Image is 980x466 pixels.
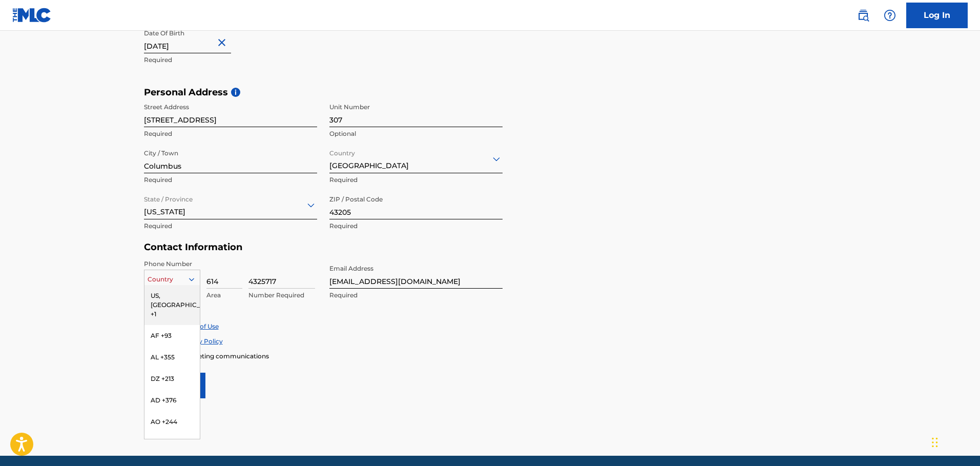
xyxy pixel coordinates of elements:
[144,189,193,204] label: State / Province
[880,5,900,26] div: Help
[144,368,200,390] div: DZ +213
[329,129,503,138] p: Optional
[144,192,317,217] div: [US_STATE]
[329,146,503,171] div: [GEOGRAPHIC_DATA]
[12,8,52,23] img: MLC Logo
[216,27,231,58] button: Close
[144,325,200,347] div: AF +93
[144,55,317,65] p: Required
[329,221,503,231] p: Required
[853,5,873,26] a: Public Search
[144,411,200,433] div: AO +244
[144,221,317,231] p: Required
[857,9,869,22] img: search
[906,3,968,28] a: Log In
[206,291,242,300] p: Area
[179,337,223,345] a: Privacy Policy
[144,285,200,325] div: US, [GEOGRAPHIC_DATA] +1
[144,347,200,368] div: AL +355
[329,175,503,185] p: Required
[929,417,980,466] iframe: Chat Widget
[144,129,317,138] p: Required
[144,433,200,454] div: AI +1264
[144,175,317,185] p: Required
[155,352,269,360] span: Enroll in marketing communications
[144,87,837,98] h5: Personal Address
[179,322,219,330] a: Terms of Use
[329,291,503,300] p: Required
[248,291,315,300] p: Number Required
[329,143,355,158] label: Country
[144,390,200,411] div: AD +376
[932,427,938,458] div: Drag
[231,88,240,97] span: i
[884,9,896,22] img: help
[144,241,503,253] h5: Contact Information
